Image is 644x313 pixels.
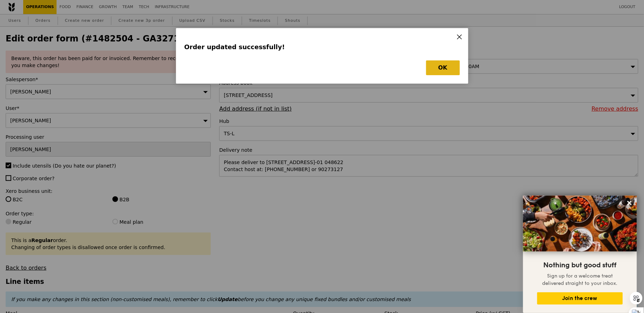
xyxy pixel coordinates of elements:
[537,292,623,305] button: Join the crew
[426,60,460,75] button: OK
[523,196,637,252] img: DSC07876-Edit02-Large.jpeg
[542,273,618,286] span: Sign up for a welcome treat delivered straight to your inbox.
[184,42,460,52] h3: Order updated successfully!
[544,261,617,269] span: Nothing but good stuff
[624,197,635,209] button: Close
